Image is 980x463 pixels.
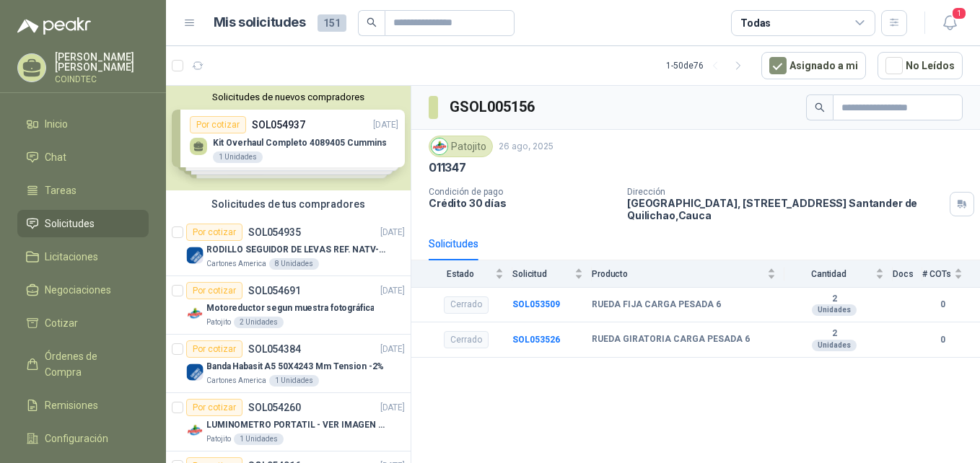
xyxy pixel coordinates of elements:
[922,269,951,279] span: # COTs
[45,149,66,165] span: Chat
[17,309,149,337] a: Cotizar
[812,304,857,316] div: Unidades
[166,86,411,190] div: Solicitudes de nuevos compradoresPor cotizarSOL054937[DATE] Kit Overhaul Completo 4089405 Cummins...
[186,340,242,358] div: Por cotizar
[45,116,68,132] span: Inicio
[206,418,386,432] p: LUMINOMETRO PORTATIL - VER IMAGEN ADJUNTA
[206,360,384,374] p: Banda Habasit A5 50X4243 Mm Tension -2%
[367,17,377,27] span: search
[166,218,411,276] a: Por cotizarSOL054935[DATE] Company LogoRODILLO SEGUIDOR DE LEVAS REF. NATV-17-PPA [PERSON_NAME]Ca...
[784,260,893,287] th: Cantidad
[186,282,242,299] div: Por cotizar
[45,397,98,413] span: Remisiones
[186,363,204,381] img: Company Logo
[815,102,825,113] span: search
[380,226,405,239] p: [DATE]
[411,260,512,287] th: Estado
[318,14,346,32] span: 151
[17,425,149,452] a: Configuración
[922,260,980,287] th: # COTs
[17,210,149,237] a: Solicitudes
[512,260,592,287] th: Solicitud
[234,433,284,445] div: 1 Unidades
[429,160,466,175] p: 011347
[444,331,489,348] div: Cerrado
[380,401,405,415] p: [DATE]
[627,187,944,197] p: Dirección
[627,197,944,221] p: [GEOGRAPHIC_DATA], [STREET_ADDRESS] Santander de Quilichao , Cauca
[206,375,266,387] p: Cartones America
[45,182,76,198] span: Tareas
[17,343,149,386] a: Órdenes de Compra
[761,52,866,79] button: Asignado a mi
[269,258,319,270] div: 8 Unidades
[429,136,493,157] div: Patojito
[429,269,492,279] span: Estado
[951,6,967,20] span: 1
[17,17,91,35] img: Logo peakr
[444,296,489,314] div: Cerrado
[45,249,98,265] span: Licitaciones
[937,10,963,36] button: 1
[206,301,374,315] p: Motoreductor segun muestra fotográfica
[812,340,857,351] div: Unidades
[922,333,963,347] b: 0
[512,299,560,309] a: SOL053509
[166,276,411,335] a: Por cotizarSOL054691[DATE] Company LogoMotoreductor segun muestra fotográficaPatojito2 Unidades
[206,433,231,445] p: Patojito
[166,393,411,451] a: Por cotizarSOL054260[DATE] Company LogoLUMINOMETRO PORTATIL - VER IMAGEN ADJUNTAPatojito1 Unidades
[186,224,242,241] div: Por cotizar
[45,216,95,231] span: Solicitudes
[186,305,204,322] img: Company Logo
[592,260,784,287] th: Producto
[186,399,242,416] div: Por cotizar
[45,348,135,380] span: Órdenes de Compra
[878,52,963,79] button: No Leídos
[592,334,750,345] b: RUEDA GIRATORIA CARGA PESADA 6
[432,138,447,154] img: Company Logo
[450,96,537,118] h3: GSOL005156
[784,294,884,305] b: 2
[17,243,149,270] a: Licitaciones
[922,298,963,312] b: 0
[248,286,301,296] p: SOL054691
[55,52,149,72] p: [PERSON_NAME] [PERSON_NAME]
[45,282,111,298] span: Negociaciones
[429,197,616,209] p: Crédito 30 días
[429,187,616,197] p: Condición de pago
[186,422,204,439] img: Company Logo
[214,12,306,33] h1: Mis solicitudes
[499,140,554,154] p: 26 ago, 2025
[206,317,231,328] p: Patojito
[17,110,149,138] a: Inicio
[666,54,750,77] div: 1 - 50 de 76
[55,75,149,84] p: COINDTEC
[206,243,386,257] p: RODILLO SEGUIDOR DE LEVAS REF. NATV-17-PPA [PERSON_NAME]
[784,328,884,340] b: 2
[893,260,922,287] th: Docs
[17,392,149,419] a: Remisiones
[166,335,411,393] a: Por cotizarSOL054384[DATE] Company LogoBanda Habasit A5 50X4243 Mm Tension -2%Cartones America1 U...
[248,402,301,413] p: SOL054260
[45,315,78,331] span: Cotizar
[592,269,764,279] span: Producto
[17,144,149,171] a: Chat
[45,431,108,446] span: Configuración
[17,177,149,204] a: Tareas
[166,190,411,218] div: Solicitudes de tus compradores
[429,236,478,252] div: Solicitudes
[248,344,301,354] p: SOL054384
[740,15,771,31] div: Todas
[248,227,301,237] p: SOL054935
[17,276,149,304] a: Negociaciones
[234,317,284,328] div: 2 Unidades
[380,284,405,298] p: [DATE]
[186,247,204,264] img: Company Logo
[512,269,572,279] span: Solicitud
[592,299,721,311] b: RUEDA FIJA CARGA PESADA 6
[206,258,266,270] p: Cartones America
[172,92,405,102] button: Solicitudes de nuevos compradores
[380,343,405,356] p: [DATE]
[784,269,872,279] span: Cantidad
